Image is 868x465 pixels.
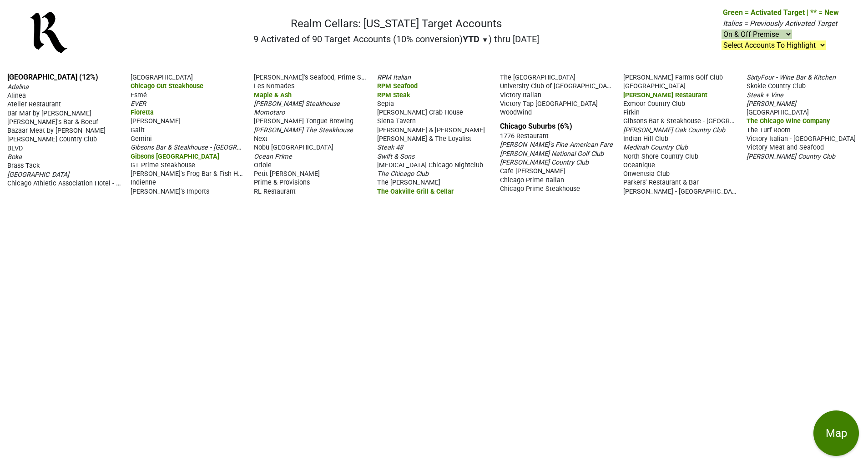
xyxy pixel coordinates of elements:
span: [GEOGRAPHIC_DATA] [747,109,809,116]
a: [GEOGRAPHIC_DATA] (12%) [7,73,98,81]
span: RPM Seafood [377,82,418,90]
span: Firkin [623,109,640,116]
span: SixtyFour - Wine Bar & Kitchen [747,74,836,81]
span: Gibsons Bar & Steakhouse - [GEOGRAPHIC_DATA] [131,143,275,151]
span: Maple & Ash [254,91,292,99]
span: The [PERSON_NAME] [377,179,440,186]
span: Chicago Prime Italian [500,176,564,184]
span: [PERSON_NAME] Restaurant [623,91,707,99]
span: Bazaar Meat by [PERSON_NAME] [7,127,106,135]
span: Italics = Previously Activated Target [723,19,837,28]
span: [MEDICAL_DATA] Chicago Nightclub [377,161,483,169]
span: The Oakville Grill & Cellar [377,188,454,195]
span: [PERSON_NAME] & [PERSON_NAME] [377,126,485,134]
span: [PERSON_NAME]'s Bar & Boeuf [7,118,98,126]
span: Fioretta [131,109,154,116]
span: [PERSON_NAME] Country Club [500,159,589,166]
span: 1776 Restaurant [500,132,549,140]
span: Next [254,135,267,143]
span: YTD [463,34,479,45]
span: Oriole [254,161,272,169]
span: Steak + Vine [747,91,783,99]
span: Green = Activated Target | ** = New [723,8,839,17]
span: Ocean Prime [254,153,292,160]
span: Bar Mar by [PERSON_NAME] [7,110,91,117]
span: [PERSON_NAME] The Steakhouse [254,126,353,134]
span: GT Prime Steakhouse [131,161,195,169]
span: ▼ [482,36,489,44]
span: [PERSON_NAME] Country Club [7,135,97,143]
span: RL Restaurant [254,188,296,195]
span: BLVD [7,145,23,152]
span: [PERSON_NAME] & The Loyalist [377,135,471,143]
span: Esmé [131,91,147,99]
span: Boka [7,153,22,161]
button: Map [813,410,859,456]
h2: 9 Activated of 90 Target Accounts (10% conversion) ) thru [DATE] [253,34,539,45]
span: Adalina [7,83,29,91]
span: Les Nomades [254,82,294,90]
span: Cafe [PERSON_NAME] [500,167,565,175]
span: Indienne [131,179,156,186]
span: Prime & Provisions [254,179,310,186]
span: RPM Italian [377,74,411,81]
span: [PERSON_NAME]'s Fine American Fare [500,141,613,149]
span: Momotaro [254,109,285,116]
span: [PERSON_NAME] Farms Golf Club [623,74,723,81]
span: The Turf Room [747,126,791,134]
span: Skokie Country Club [747,82,806,90]
span: Steak 48 [377,144,403,151]
span: Victory Italian - [GEOGRAPHIC_DATA] [747,135,856,143]
span: [PERSON_NAME]'s Frog Bar & Fish House [131,169,252,178]
span: Indian Hill Club [623,135,668,143]
a: Chicago Suburbs (6%) [500,122,572,130]
span: Siena Tavern [377,117,416,125]
span: Petit [PERSON_NAME] [254,170,320,178]
span: WoodWind [500,109,532,116]
span: Nobu [GEOGRAPHIC_DATA] [254,144,333,151]
span: [PERSON_NAME] [131,117,181,125]
span: The Chicago Club [377,170,429,178]
h1: Realm Cellars: [US_STATE] Target Accounts [253,17,539,30]
span: The Chicago Wine Company [747,117,830,125]
span: Galit [131,126,145,134]
span: [PERSON_NAME]'s Imports [131,188,209,195]
span: Chicago Cut Steakhouse [131,82,203,90]
span: [GEOGRAPHIC_DATA] [7,171,69,179]
span: Victory Meat and Seafood [747,144,824,151]
span: Brass Tack [7,162,40,170]
span: [PERSON_NAME] Oak Country Club [623,126,725,134]
span: Onwentsia Club [623,170,670,178]
img: Realm Cellars [29,10,69,55]
span: Chicago Prime Steakhouse [500,185,580,193]
span: North Shore Country Club [623,153,698,160]
span: [PERSON_NAME] National Golf Club [500,150,604,158]
span: Gibsons Bar & Steakhouse - [GEOGRAPHIC_DATA] [623,116,769,125]
span: Exmoor Country Club [623,100,685,108]
span: Atelier Restaurant [7,100,61,108]
span: Chicago Athletic Association Hotel - [GEOGRAPHIC_DATA] [7,179,178,187]
span: [PERSON_NAME] - [GEOGRAPHIC_DATA] [623,187,741,195]
span: [GEOGRAPHIC_DATA] [131,74,193,81]
span: RPM Steak [377,91,410,99]
span: Sepia [377,100,394,108]
span: [PERSON_NAME] Steakhouse [254,100,340,108]
span: [GEOGRAPHIC_DATA] [623,82,686,90]
span: University Club of [GEOGRAPHIC_DATA] [500,81,616,90]
span: Parkers' Restaurant & Bar [623,179,699,186]
span: [PERSON_NAME]'s Seafood, Prime Steak & Stone Crab [254,73,414,81]
span: EVER [131,100,146,108]
span: Gemini [131,135,152,143]
span: [PERSON_NAME] Tongue Brewing [254,117,353,125]
span: Victory Tap [GEOGRAPHIC_DATA] [500,100,598,108]
span: The [GEOGRAPHIC_DATA] [500,74,575,81]
span: Alinea [7,92,26,100]
span: Gibsons [GEOGRAPHIC_DATA] [131,153,219,160]
span: [PERSON_NAME] Country Club [747,153,835,160]
span: Victory Italian [500,91,541,99]
span: Oceanique [623,161,655,169]
span: [PERSON_NAME] [747,100,796,108]
span: [PERSON_NAME] Crab House [377,109,463,116]
span: Medinah Country Club [623,144,688,151]
span: Swift & Sons [377,153,414,160]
